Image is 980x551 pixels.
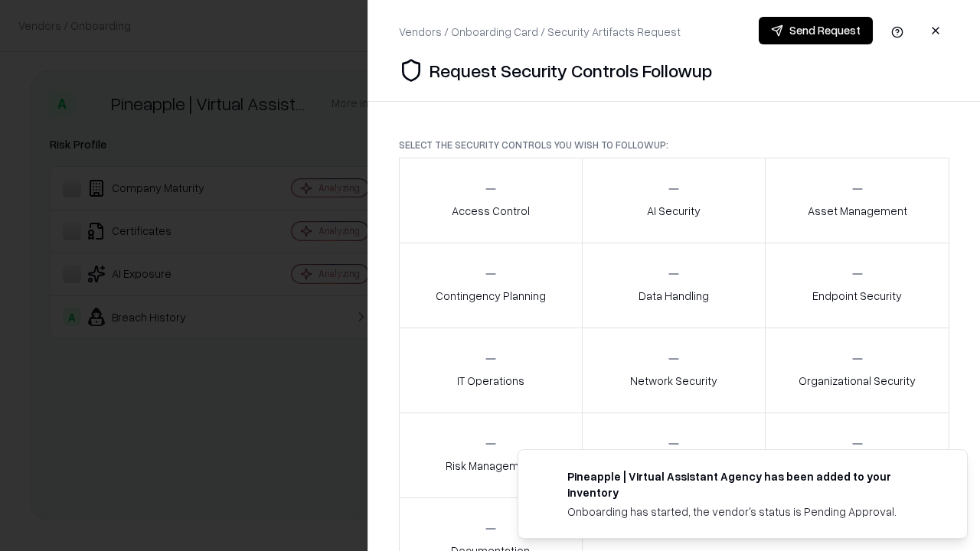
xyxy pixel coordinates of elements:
[647,203,701,219] p: AI Security
[582,328,766,413] button: Network Security
[765,412,949,498] button: Threat Management
[399,412,583,498] button: Risk Management
[399,139,949,152] p: Select the security controls you wish to followup:
[582,412,766,498] button: Security Incidents
[799,373,916,389] p: Organizational Security
[399,24,681,40] div: Vendors / Onboarding Card / Security Artifacts Request
[430,58,712,83] p: Request Security Controls Followup
[759,17,873,44] button: Send Request
[399,243,583,328] button: Contingency Planning
[765,158,949,243] button: Asset Management
[567,504,930,520] div: Onboarding has started, the vendor's status is Pending Approval.
[812,288,902,304] p: Endpoint Security
[808,203,907,219] p: Asset Management
[446,458,536,474] p: Risk Management
[537,468,555,487] img: trypineapple.com
[582,158,766,243] button: AI Security
[399,158,583,243] button: Access Control
[582,243,766,328] button: Data Handling
[567,468,930,500] div: Pineapple | Virtual Assistant Agency has been added to your inventory
[399,328,583,413] button: IT Operations
[639,288,709,304] p: Data Handling
[765,243,949,328] button: Endpoint Security
[630,373,717,389] p: Network Security
[457,373,524,389] p: IT Operations
[765,328,949,413] button: Organizational Security
[452,203,530,219] p: Access Control
[436,288,546,304] p: Contingency Planning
